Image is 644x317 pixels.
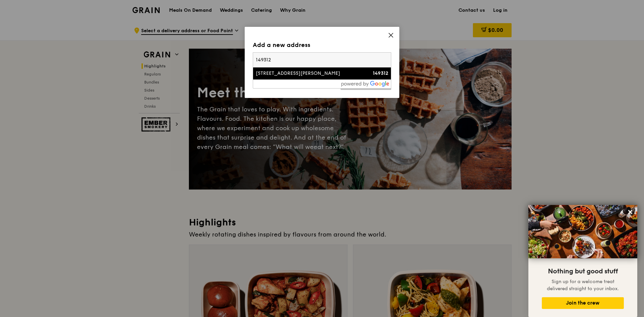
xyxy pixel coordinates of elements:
button: Join the crew [542,297,624,309]
button: Close [625,207,636,217]
img: powered-by-google.60e8a832.png [341,81,390,87]
strong: 149312 [373,70,388,76]
span: Nothing but good stuff [548,267,618,275]
span: Sign up for a welcome treat delivered straight to your inbox. [547,279,619,292]
div: [STREET_ADDRESS][PERSON_NAME] [256,70,355,77]
img: DSC07876-Edit02-Large.jpeg [528,205,637,258]
div: Add a new address [253,40,391,50]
